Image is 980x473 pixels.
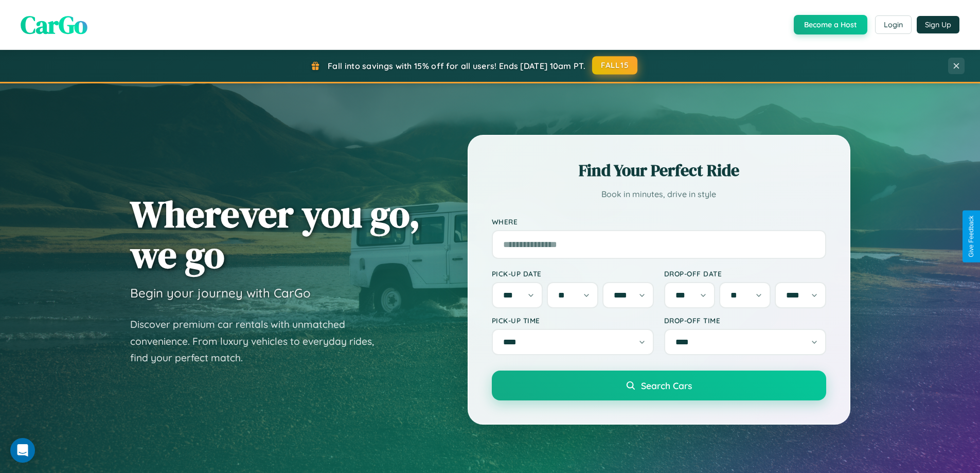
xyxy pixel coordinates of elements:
button: Search Cars [492,371,826,400]
span: CarGo [21,8,87,42]
label: Drop-off Time [664,316,826,325]
label: Drop-off Date [664,269,826,278]
p: Book in minutes, drive in style [492,187,826,202]
button: Sign Up [917,16,959,33]
button: Login [875,15,912,34]
span: Search Cars [641,380,692,391]
h1: Wherever you go, we go [130,194,420,275]
button: Become a Host [794,15,867,34]
div: Open Intercom Messenger [10,438,35,463]
label: Pick-up Date [492,269,654,278]
h3: Begin your journey with CarGo [130,285,311,301]
p: Discover premium car rentals with unmatched convenience. From luxury vehicles to everyday rides, ... [130,316,387,366]
div: Give Feedback [968,216,975,257]
button: FALL15 [592,56,637,75]
h2: Find Your Perfect Ride [492,159,826,182]
label: Where [492,217,826,226]
label: Pick-up Time [492,316,654,325]
span: Fall into savings with 15% off for all users! Ends [DATE] 10am PT. [328,61,585,71]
